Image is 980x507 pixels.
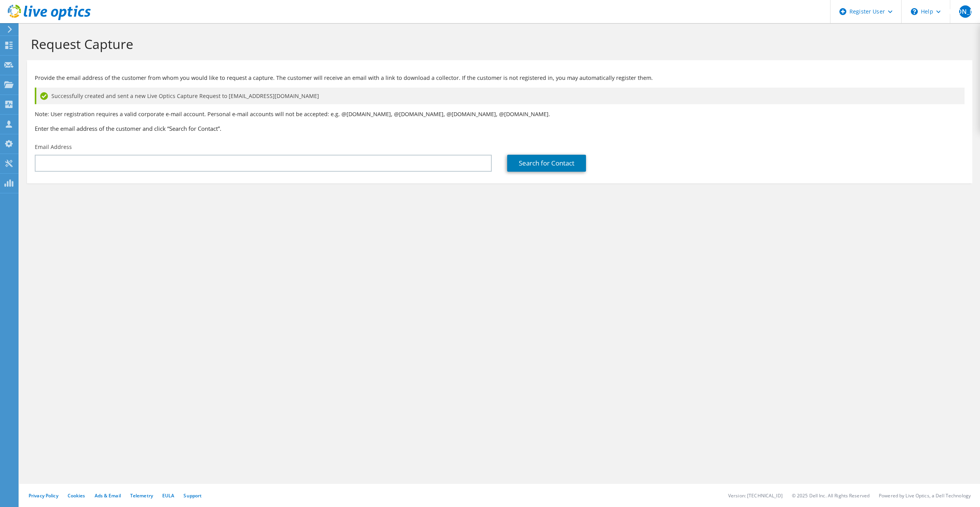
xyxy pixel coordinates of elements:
[879,492,971,499] li: Powered by Live Optics, a Dell Technology
[183,492,202,499] a: Support
[95,492,121,499] a: Ads & Email
[35,143,72,151] label: Email Address
[130,492,153,499] a: Telemetry
[792,492,870,499] li: © 2025 Dell Inc. All Rights Reserved
[29,492,58,499] a: Privacy Policy
[51,92,319,100] span: Successfully created and sent a new Live Optics Capture Request to [EMAIL_ADDRESS][DOMAIN_NAME]
[162,492,174,499] a: EULA
[31,36,965,52] h1: Request Capture
[68,492,85,499] a: Cookies
[728,492,783,499] li: Version: [TECHNICAL_ID]
[911,8,918,15] svg: \n
[35,124,965,133] h3: Enter the email address of the customer and click “Search for Contact”.
[35,74,965,82] p: Provide the email address of the customer from whom you would like to request a capture. The cust...
[959,5,972,18] span: [PERSON_NAME]
[35,110,965,118] p: Note: User registration requires a valid corporate e-mail account. Personal e-mail accounts will ...
[507,155,586,172] a: Search for Contact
